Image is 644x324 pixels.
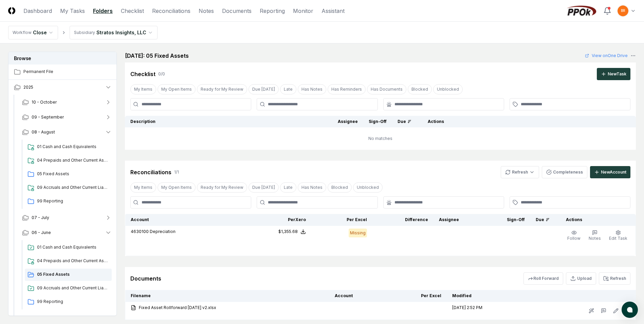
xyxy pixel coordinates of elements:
th: Account [329,290,386,302]
div: 06 - June [17,240,117,311]
button: Completeness [542,166,587,178]
span: 04 Prepaids and Other Current Assets [37,157,109,163]
span: 01 Cash and Cash Equivalents [37,144,109,150]
a: 09 Accruals and Other Current Liabilities [25,182,112,194]
span: 06 - June [32,230,51,236]
button: NewAccount [590,166,630,178]
div: 08 - August [17,140,117,210]
th: Assignee [434,214,501,226]
a: 05 Fixed Assets [25,168,112,180]
span: Permanent File [23,69,112,75]
span: 4630100 [131,229,149,234]
a: 04 Prepaids and Other Current Assets [25,155,112,167]
nav: breadcrumb [8,26,158,39]
th: Per Excel [386,290,447,302]
th: Per Excel [311,214,372,226]
div: Subsidiary [74,30,95,36]
th: Per Xero [250,214,311,226]
th: Filename [125,290,330,302]
a: Notes [199,7,214,15]
span: 10 - October [32,99,57,105]
button: My Open Items [158,182,196,193]
th: Description [125,116,332,127]
th: Sign-Off [501,214,530,226]
span: Follow [567,236,581,241]
a: 99 Reporting [25,296,112,308]
div: 0 / 0 [158,71,165,77]
button: Notes [587,229,602,243]
button: Has Notes [298,84,326,94]
button: Upload [566,272,596,285]
div: Account [131,217,245,223]
button: Unblocked [433,84,463,94]
img: PPOk logo [565,5,598,16]
span: 05 - May [32,315,49,321]
div: Reconciliations [130,168,171,176]
button: NewTask [597,68,630,80]
button: Ready for My Review [197,84,247,94]
button: Has Notes [298,182,326,193]
button: My Open Items [158,84,196,94]
a: View onOne Drive [585,53,628,59]
div: $1,355.68 [278,229,298,235]
button: Due Today [249,84,279,94]
a: Assistant [321,7,345,15]
button: Late [280,182,296,193]
button: 07 - July [17,210,117,225]
div: Actions [560,217,630,223]
span: Edit Task [609,236,627,241]
button: 10 - October [17,95,117,110]
h2: [DATE]: 05 Fixed Assets [125,52,189,60]
button: Has Documents [367,84,406,94]
a: Permanent File [8,65,117,79]
span: Depreciation [150,229,176,234]
a: Fixed Asset Rollforward [DATE] v2.xlsx [131,305,324,311]
button: 06 - June [17,225,117,240]
a: 01 Cash and Cash Equivalents [25,241,112,254]
span: 05 Fixed Assets [37,171,109,177]
div: New Task [608,71,626,77]
th: Modified [447,290,527,302]
button: Ready for My Review [197,182,247,193]
span: 2025 [23,84,33,90]
div: 1 / 1 [174,169,179,175]
button: Edit Task [608,229,629,243]
span: 08 - August [32,129,55,135]
button: Refresh [599,272,630,285]
button: Late [280,84,296,94]
a: 99 Reporting [25,195,112,208]
a: Dashboard [23,7,52,15]
h3: Browse [8,52,116,65]
button: Has Reminders [328,84,366,94]
span: Notes [589,236,601,241]
div: New Account [601,169,626,175]
button: Blocked [408,84,432,94]
div: Missing [349,229,367,237]
button: My Items [130,84,156,94]
img: Logo [8,7,15,14]
div: Checklist [130,70,155,78]
button: My Items [130,182,156,193]
div: Due [398,119,411,125]
button: Roll Forward [523,272,563,285]
button: 09 - September [17,110,117,125]
button: 08 - August [17,125,117,140]
a: Reconciliations [152,7,190,15]
div: Documents [130,274,161,283]
th: Assignee [332,116,363,127]
button: Blocked [328,182,352,193]
span: BR [621,8,625,13]
span: 07 - July [32,215,49,221]
a: 04 Prepaids and Other Current Assets [25,255,112,267]
div: Workflow [13,30,32,36]
a: 05 Fixed Assets [25,269,112,281]
td: [DATE] 2:52 PM [447,302,527,320]
a: 09 Accruals and Other Current Liabilities [25,282,112,294]
button: Unblocked [353,182,383,193]
a: Reporting [260,7,285,15]
span: 09 Accruals and Other Current Liabilities [37,285,109,291]
th: Sign-Off [363,116,392,127]
button: Refresh [501,166,539,178]
span: 09 Accruals and Other Current Liabilities [37,184,109,191]
button: BR [617,5,629,17]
